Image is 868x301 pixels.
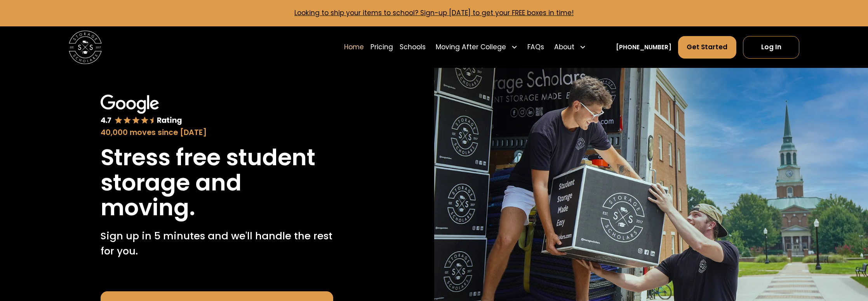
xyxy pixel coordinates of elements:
a: FAQs [527,36,544,59]
h1: Stress free student storage and moving. [101,145,333,220]
div: About [554,42,574,52]
a: [PHONE_NUMBER] [616,43,671,52]
img: Storage Scholars main logo [69,31,102,64]
div: Moving After College [436,42,506,52]
p: Sign up in 5 minutes and we'll handle the rest for you. [101,228,333,258]
a: Home [344,36,364,59]
div: 40,000 moves since [DATE] [101,127,333,138]
a: Pricing [371,36,393,59]
a: Looking to ship your items to school? Sign-up [DATE] to get your FREE boxes in time! [294,8,574,17]
a: Get Started [678,36,736,59]
img: Google 4.7 star rating [101,95,182,126]
a: Log In [743,36,799,59]
a: Schools [400,36,426,59]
